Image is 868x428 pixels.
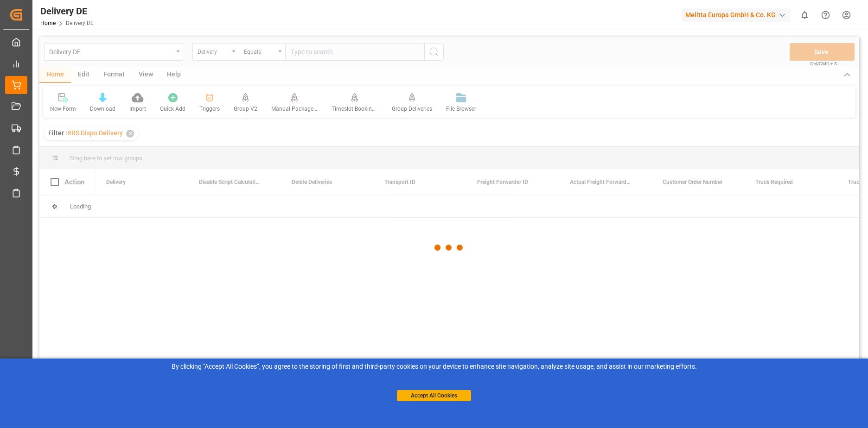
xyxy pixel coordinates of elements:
div: Melitta Europa GmbH & Co. KG [682,8,791,22]
div: By clicking "Accept All Cookies”, you agree to the storing of first and third-party cookies on yo... [6,362,862,371]
a: Home [40,20,56,26]
button: Help Center [815,5,836,25]
div: Delivery DE [40,4,94,18]
button: Accept All Cookies [397,390,471,401]
button: show 0 new notifications [794,5,815,25]
button: Melitta Europa GmbH & Co. KG [682,6,794,24]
